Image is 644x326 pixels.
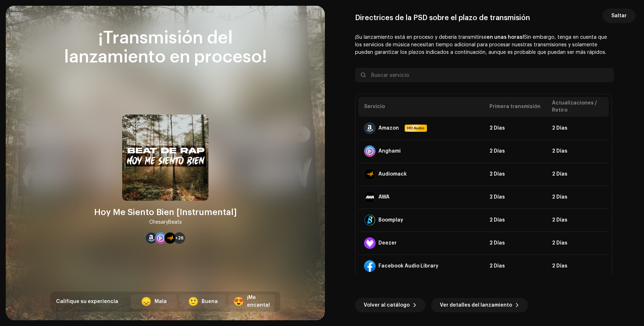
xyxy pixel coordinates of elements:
[546,186,609,209] td: 2 Días
[358,97,484,117] th: Servicio
[355,298,425,312] button: Volver al catálogo
[378,171,407,177] div: Audiomack
[546,117,609,140] td: 2 Días
[546,232,609,255] td: 2 Días
[484,255,546,278] td: 2 Días
[484,232,546,255] td: 2 Días
[202,298,218,306] div: Buena
[355,14,614,22] div: Directrices de la PSD sobre el plazo de transmisión
[175,235,184,241] span: +26
[603,9,635,23] button: Saltar
[149,218,182,227] div: ChesaryBeats
[378,263,438,269] div: Facebook Audio Library
[378,148,401,154] div: Anghami
[484,163,546,186] td: 2 Días
[155,298,167,306] div: Mala
[546,209,609,232] td: 2 Días
[378,240,397,246] div: Deezer
[355,34,614,56] p: ¡Su lanzamiento está en proceso y debería transmitirse Sin embargo, tenga en cuenta que los servi...
[247,294,270,309] div: ¡Me encanta!
[378,125,399,131] div: Amazon
[141,297,152,306] div: 😞
[94,206,237,218] div: Hoy Me Siento Bien [Instrumental]
[364,298,410,312] span: Volver al catálogo
[484,97,546,117] th: Primera transmisión
[484,140,546,163] td: 2 Días
[355,68,614,82] input: Buscar servicio
[484,209,546,232] td: 2 Días
[50,29,280,67] div: ¡Transmisión del lanzamiento en proceso!
[56,299,118,304] span: Califique su experiencia
[484,186,546,209] td: 2 Días
[611,9,627,23] span: Saltar
[122,115,208,201] img: bd708381-6ab0-441f-96bd-44a6840fd190
[233,297,244,306] div: 😍
[378,194,390,200] div: AWA
[546,97,609,117] th: Actualizaciones / Retiro
[405,125,426,131] span: HD Audio
[487,35,524,40] b: en unas horas!
[484,117,546,140] td: 2 Días
[546,163,609,186] td: 2 Días
[546,255,609,278] td: 2 Días
[188,297,199,306] div: 🙂
[440,298,512,312] span: Ver detalles del lanzamiento
[378,217,403,223] div: Boomplay
[431,298,528,312] button: Ver detalles del lanzamiento
[546,140,609,163] td: 2 Días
